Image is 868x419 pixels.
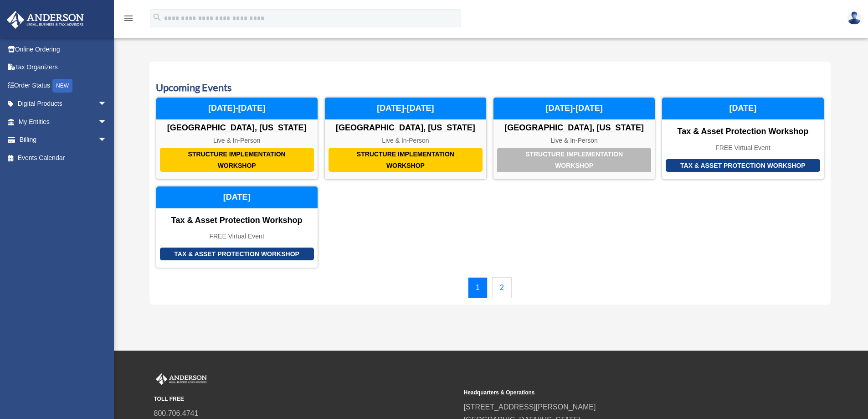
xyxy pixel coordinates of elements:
span: arrow_drop_down [98,113,116,131]
div: [DATE]-[DATE] [493,98,655,119]
a: Tax & Asset Protection Workshop Tax & Asset Protection Workshop FREE Virtual Event [DATE] [662,97,824,180]
div: FREE Virtual Event [156,233,318,240]
div: Tax & Asset Protection Workshop [160,248,314,261]
a: Billingarrow_drop_down [6,131,121,149]
small: TOLL FREE [154,394,457,404]
div: Tax & Asset Protection Workshop [666,159,820,172]
div: [GEOGRAPHIC_DATA], [US_STATE] [156,123,318,133]
div: Structure Implementation Workshop [160,148,314,172]
a: Order StatusNEW [6,76,121,95]
div: NEW [52,79,72,93]
a: Digital Productsarrow_drop_down [6,95,121,113]
div: Structure Implementation Workshop [497,148,651,172]
a: menu [123,16,134,24]
div: Live & In-Person [493,137,655,145]
a: Structure Implementation Workshop [GEOGRAPHIC_DATA], [US_STATE] Live & In-Person [DATE]-[DATE] [324,97,487,180]
a: Tax Organizers [6,58,121,77]
a: Online Ordering [6,40,121,58]
div: [GEOGRAPHIC_DATA], [US_STATE] [325,123,486,133]
a: Events Calendar [6,149,116,167]
div: FREE Virtual Event [662,144,823,152]
div: Tax & Asset Protection Workshop [156,216,318,226]
a: Tax & Asset Protection Workshop Tax & Asset Protection Workshop FREE Virtual Event [DATE] [156,186,318,268]
span: arrow_drop_down [98,95,116,114]
div: Structure Implementation Workshop [329,148,483,172]
a: 1 [468,277,488,298]
a: 2 [492,277,512,298]
div: Live & In-Person [325,137,486,145]
span: arrow_drop_down [98,131,116,150]
div: [DATE] [662,98,823,119]
img: Anderson Advisors Platinum Portal [154,373,209,385]
a: Structure Implementation Workshop [GEOGRAPHIC_DATA], [US_STATE] Live & In-Person [DATE]-[DATE] [156,97,318,180]
img: Anderson Advisors Platinum Portal [4,11,87,29]
img: User Pic [847,11,861,25]
div: Live & In-Person [156,137,318,145]
a: 800.706.4741 [154,409,199,417]
a: My Entitiesarrow_drop_down [6,113,121,131]
a: Structure Implementation Workshop [GEOGRAPHIC_DATA], [US_STATE] Live & In-Person [DATE]-[DATE] [493,97,655,180]
div: [GEOGRAPHIC_DATA], [US_STATE] [493,123,655,133]
div: [DATE]-[DATE] [156,98,318,119]
div: [DATE]-[DATE] [325,98,486,119]
i: menu [123,13,134,24]
i: search [152,12,162,22]
small: Headquarters & Operations [464,388,767,398]
div: [DATE] [156,186,318,208]
h3: Upcoming Events [156,81,824,95]
div: Tax & Asset Protection Workshop [662,127,823,137]
a: [STREET_ADDRESS][PERSON_NAME] [464,403,596,411]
